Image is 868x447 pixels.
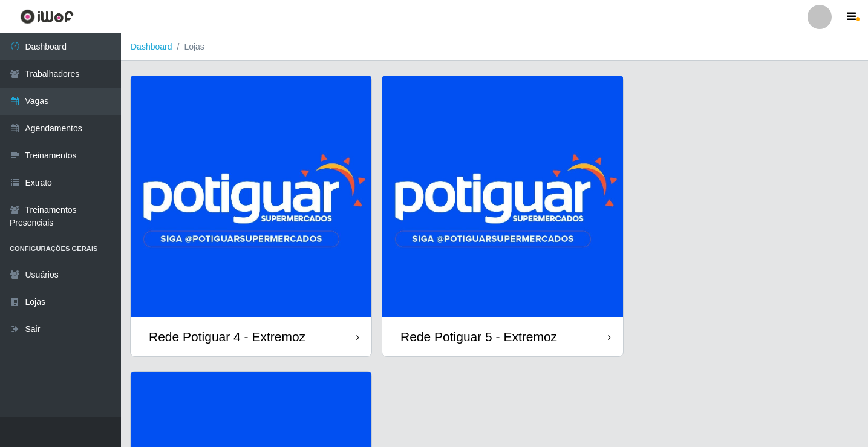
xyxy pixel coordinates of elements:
[172,41,204,53] li: Lojas
[149,329,305,344] div: Rede Potiguar 4 - Extremoz
[382,76,623,317] img: cardImg
[131,42,172,51] a: Dashboard
[20,9,74,24] img: CoreUI Logo
[131,76,371,356] a: Rede Potiguar 4 - Extremoz
[382,76,623,356] a: Rede Potiguar 5 - Extremoz
[121,33,868,61] nav: breadcrumb
[400,329,557,344] div: Rede Potiguar 5 - Extremoz
[131,76,371,317] img: cardImg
